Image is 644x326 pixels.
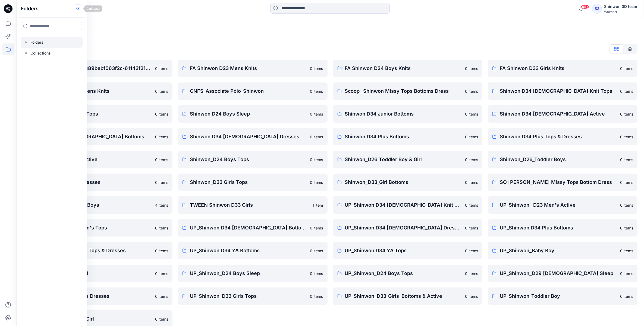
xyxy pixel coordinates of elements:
div: Walmart [604,10,637,14]
a: Shinwon _D23 Men's Tops0 items [23,105,172,123]
a: Shinwon_D24 Boys Tops0 items [178,151,328,168]
a: UP_Shinwon _D23 Men's Tops0 items [23,219,172,236]
p: 0 items [465,248,478,254]
a: UP_Shinwon_D33 Girls Dresses0 items [23,287,172,305]
a: Shinwon D34 Plus Tops & Dresses0 items [488,128,637,145]
p: Shinwon_D24 Boys Tops [190,156,307,163]
p: 0 items [620,66,633,71]
p: 0 items [310,134,323,140]
a: UP_Shinwon_D24 Boys Tops0 items [333,265,483,282]
p: 0 items [155,180,168,185]
a: Shinwon D34 [DEMOGRAPHIC_DATA] Dresses0 items [178,128,328,145]
p: 0 items [310,66,323,71]
p: UP_Shinwon D34 YA Bottoms [190,247,307,254]
a: FA Shinwon D23 Mens Knits0 items [178,60,328,77]
p: TWEEN Shinwon D33 Girls [190,201,310,209]
p: 0 items [620,271,633,276]
p: 0 items [620,293,633,299]
a: Shinwon_D24 Boys Active0 items [23,151,172,168]
a: Shinwon D34 Junior Bottoms0 items [333,105,483,123]
p: 0 items [310,180,323,185]
p: 0 items [465,271,478,276]
a: Shinwon D24 Boys Sleep0 items [178,105,328,123]
a: Scoop _Shinwon Missy Tops Bottoms Dress0 items [333,82,483,100]
a: Shinwon_D33 Girls Tops0 items [178,174,328,191]
p: 4 items [155,202,168,208]
a: FA Shinwon D34 Womens Knits0 items [23,82,172,100]
a: UP_Shinwon_D33_Girls_Bottoms & Active0 items [333,287,483,305]
div: S3 [592,4,602,14]
p: 0 items [155,88,168,94]
p: Shinwon D34 [DEMOGRAPHIC_DATA] Active [500,110,617,118]
a: UP_Shinwon D34 Plus Bottoms0 items [488,219,637,236]
p: 0 items [310,157,323,162]
a: UP_Shinwon D34 [DEMOGRAPHIC_DATA] Bottoms0 items [178,219,328,236]
p: UP_Shinwon_Toddler Boy [500,292,617,300]
p: __chat-60993c6f04e889bebf063f2c-61143f21d7cdd7a6bb478b50 [35,65,152,72]
p: 0 items [465,111,478,117]
p: UP_Shinwon D34 [DEMOGRAPHIC_DATA] Dresses [345,224,462,232]
p: 0 items [155,134,168,140]
p: 0 items [620,202,633,208]
a: UP_Shinwon D34 YA Bottoms0 items [178,242,328,259]
p: Shinwon D24 Boys Sleep [190,110,307,118]
p: 0 items [155,157,168,162]
p: UP_Shinwon D34 YA Tops [345,247,462,254]
p: 0 items [155,111,168,117]
p: 0 items [465,293,478,299]
a: Shinwon D34 [DEMOGRAPHIC_DATA] Bottoms0 items [23,128,172,145]
p: 0 items [465,202,478,208]
a: Shinwon_D26_Toddler Boys0 items [488,151,637,168]
a: Shinwon D34 Plus Bottoms0 items [333,128,483,145]
p: UP_Shinwon_D33 Girls Tops [190,292,307,300]
a: TWEEN Shinwon D33 Girls1 item [178,196,328,214]
a: TWEEN Shinwon D24 Boys4 items [23,196,172,214]
p: Shinwon_D24 Boys Active [35,156,152,163]
a: Shinwon_D33 Girls Dresses0 items [23,174,172,191]
p: UP_Shinwon_Baby Girl [35,270,152,277]
a: UP_Shinwon_Baby Boy0 items [488,242,637,259]
p: 0 items [620,180,633,185]
a: UP_Shinwon_D29 [DEMOGRAPHIC_DATA] Sleep0 items [488,265,637,282]
p: FA Shinwon D33 Girls Knits [500,65,617,72]
p: 0 items [620,248,633,254]
a: __chat-60993c6f04e889bebf063f2c-61143f21d7cdd7a6bb478b500 items [23,60,172,77]
p: 0 items [465,88,478,94]
a: UP_Shinwon_D24 Boys Sleep0 items [178,265,328,282]
div: Shinwon 3D team [604,3,637,10]
p: UP_Shinwon_D24 Boys Tops [345,270,462,277]
p: Shinwon D34 Plus Tops & Dresses [500,133,617,140]
p: Shinwon_D26_Toddler Boys [500,156,617,163]
p: UP_Shinwon_D33_Girls_Bottoms & Active [345,292,462,300]
p: 0 items [310,293,323,299]
p: 0 items [465,225,478,231]
a: UP_Shinwon D34 YA Tops0 items [333,242,483,259]
a: UP_Shinwon_D33 Girls Tops0 items [178,287,328,305]
a: Shinwon_D33_Girl Bottoms0 items [333,174,483,191]
p: 0 items [465,180,478,185]
p: UP_Shinwon D34 [DEMOGRAPHIC_DATA] Knit Tops [345,201,462,209]
a: FA Shinwon D33 Girls Knits0 items [488,60,637,77]
p: 0 items [465,134,478,140]
p: 0 items [310,248,323,254]
a: GNFS_Associate Polo_Shinwon0 items [178,82,328,100]
p: Shinwon D34 Plus Bottoms [345,133,462,140]
p: UP_Shinwon D34 Plus Tops & Dresses [35,247,152,254]
p: 0 items [620,111,633,117]
a: FA Shinwon D24 Boys Knits0 items [333,60,483,77]
p: SO [PERSON_NAME] Missy Tops Bottom Dress [500,178,617,186]
p: 0 items [310,111,323,117]
p: FA Shinwon D23 Mens Knits [190,65,307,72]
p: 0 items [155,271,168,276]
p: GNFS_Associate Polo_Shinwon [190,87,307,95]
p: Shinwon_D26 Toddler Boy & Girl [345,156,462,163]
a: UP_Shinwon_Toddler Boy0 items [488,287,637,305]
a: Shinwon_D26 Toddler Boy & Girl0 items [333,151,483,168]
p: Shinwon_D33 Girls Tops [190,178,307,186]
span: 99+ [581,5,589,9]
p: 0 items [310,225,323,231]
p: FA Shinwon D24 Boys Knits [345,65,462,72]
p: 0 items [155,66,168,71]
p: UP_Shinwon D34 [DEMOGRAPHIC_DATA] Bottoms [190,224,307,232]
p: Shinwon_D33 Girls Dresses [35,178,152,186]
